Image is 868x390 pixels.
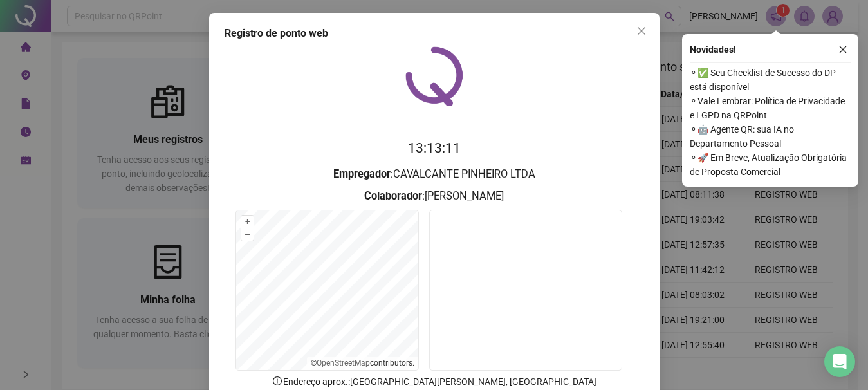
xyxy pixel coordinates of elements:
span: ⚬ 🚀 Em Breve, Atualização Obrigatória de Proposta Comercial [690,151,851,179]
time: 13:13:11 [408,140,461,156]
h3: : [PERSON_NAME] [225,188,644,205]
strong: Empregador [333,168,391,180]
a: OpenStreetMap [317,358,370,367]
h3: : CAVALCANTE PINHEIRO LTDA [225,166,644,183]
span: ⚬ 🤖 Agente QR: sua IA no Departamento Pessoal [690,122,851,151]
span: ⚬ Vale Lembrar: Política de Privacidade e LGPD na QRPoint [690,94,851,122]
strong: Colaborador [364,190,422,202]
span: info-circle [272,375,283,387]
img: QRPoint [405,46,463,106]
span: Novidades ! [690,42,736,57]
span: ⚬ ✅ Seu Checklist de Sucesso do DP está disponível [690,66,851,94]
button: + [241,216,254,228]
button: Close [631,21,652,41]
button: – [241,228,254,241]
p: Endereço aprox. : [GEOGRAPHIC_DATA][PERSON_NAME], [GEOGRAPHIC_DATA] [225,375,644,389]
li: © contributors. [311,358,414,367]
span: close [636,26,647,36]
div: Open Intercom Messenger [824,346,855,377]
span: close [838,45,847,54]
div: Registro de ponto web [225,26,644,41]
